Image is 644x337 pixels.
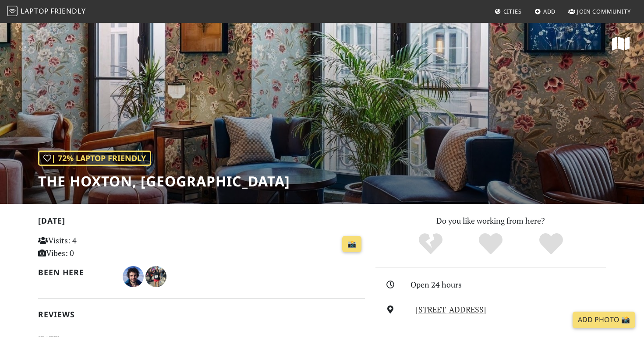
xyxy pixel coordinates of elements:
[38,268,112,277] h2: Been here
[7,6,18,16] img: LaptopFriendly
[416,304,486,315] a: [STREET_ADDRESS]
[521,232,581,256] div: Definitely!
[145,270,166,281] span: Justin Ahn
[38,216,365,229] h2: [DATE]
[342,236,361,253] a: 📸
[123,270,145,281] span: Daniel Dutra
[38,151,151,166] div: | 72% Laptop Friendly
[531,4,559,19] a: Add
[21,6,49,16] span: Laptop
[145,266,166,287] img: 1348-justin.jpg
[503,7,522,15] span: Cities
[410,278,611,291] div: Open 24 hours
[7,4,86,19] a: LaptopFriendly LaptopFriendly
[491,4,525,19] a: Cities
[38,310,365,319] h2: Reviews
[123,266,144,287] img: 3176-daniel.jpg
[565,4,634,19] a: Join Community
[573,312,635,328] a: Add Photo 📸
[543,7,556,15] span: Add
[400,232,461,256] div: No
[375,214,606,227] p: Do you like working from here?
[38,173,290,190] h1: The Hoxton, [GEOGRAPHIC_DATA]
[50,6,85,16] span: Friendly
[460,232,521,256] div: Yes
[577,7,631,15] span: Join Community
[38,234,140,260] p: Visits: 4 Vibes: 0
